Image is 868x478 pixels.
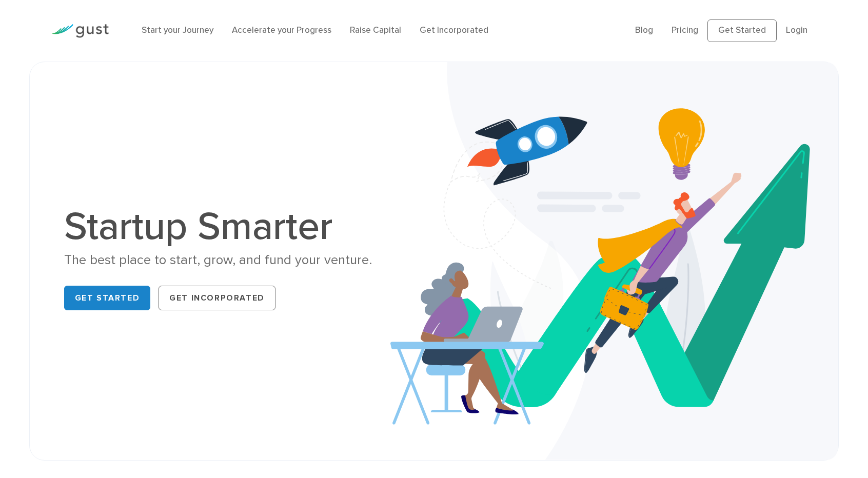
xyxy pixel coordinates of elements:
a: Start your Journey [142,25,213,35]
a: Get Started [64,286,151,310]
img: Gust Logo [51,24,109,38]
img: Startup Smarter Hero [390,62,838,460]
a: Blog [635,25,653,35]
div: The best place to start, grow, and fund your venture. [64,251,418,269]
a: Get Incorporated [420,25,488,35]
a: Get Incorporated [159,286,275,310]
a: Login [786,25,807,35]
a: Raise Capital [350,25,401,35]
h1: Startup Smarter [64,207,418,246]
a: Accelerate your Progress [232,25,331,35]
a: Get Started [707,19,777,42]
a: Pricing [672,25,698,35]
